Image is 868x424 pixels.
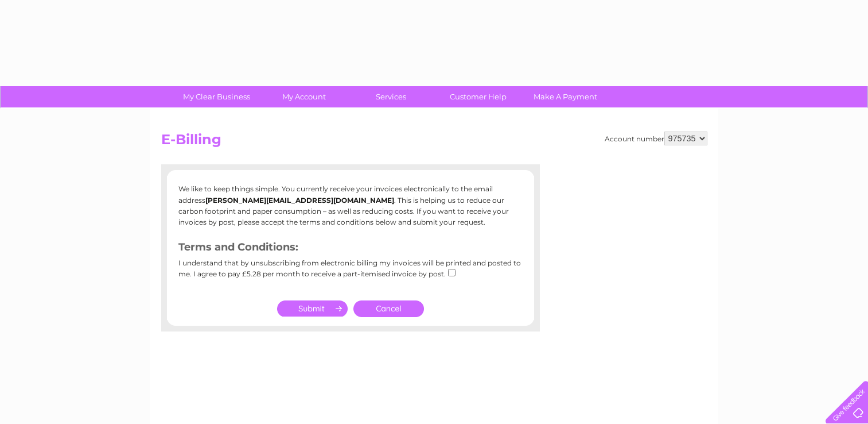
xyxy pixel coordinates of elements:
[161,132,707,153] h2: E-Billing
[256,86,351,107] a: My Account
[178,183,523,228] p: We like to keep things simple. You currently receive your invoices electronically to the email ad...
[169,86,264,107] a: My Clear Business
[431,86,526,107] a: Customer Help
[344,86,438,107] a: Services
[518,86,613,107] a: Make A Payment
[178,239,523,259] h3: Terms and Conditions:
[605,132,707,145] div: Account number
[178,259,523,286] div: I understand that by unsubscribing from electronic billing my invoices will be printed and posted...
[277,300,348,317] input: Submit
[353,300,424,317] a: Cancel
[205,196,394,205] b: [PERSON_NAME][EMAIL_ADDRESS][DOMAIN_NAME]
